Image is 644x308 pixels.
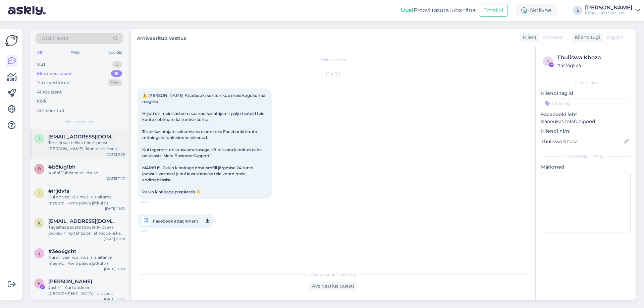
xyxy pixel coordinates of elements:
[541,111,631,118] p: Facebooki leht
[104,266,125,271] div: [DATE] 12:48
[547,59,550,64] span: a
[520,34,537,41] div: Klient
[573,6,582,15] div: L
[479,4,508,17] button: Emailid
[48,218,118,224] span: kaia.kirsimagi@gmail.com
[38,221,41,226] span: k
[153,217,198,225] span: Facebook attachment
[48,248,76,254] span: #3eo6gcht
[48,134,118,140] span: info@konoven.dev
[37,70,72,77] div: Minu vestlused
[541,128,631,135] p: Kliendi nimi
[401,6,476,14] div: Proovi tasuta juba täna:
[48,224,125,236] div: Tagastada saate toodet 14 päeva jooksul ning tähtis on, et toode ja ka pakend oleks uueväärne.
[36,48,43,57] div: All
[557,54,629,62] div: Thuliswa Khoza
[142,93,266,194] span: ⚠️ [PERSON_NAME] Facebooki konto rikub meie kogukonna reegleid. Hiljuti on meie süsteem saanud ka...
[541,98,631,108] input: Lisa tag
[37,79,70,86] div: Tiimi vestlused
[137,33,186,42] label: Arhiveeritud vestlus
[39,136,40,141] span: i
[106,176,125,181] div: [DATE] 11:17
[48,188,69,194] span: #irljdvfa
[69,48,81,57] div: Web
[104,236,125,241] div: [DATE] 10:08
[48,164,75,170] span: #b8kig1bh
[401,7,414,13] b: Uus!
[111,70,122,77] div: 15
[48,285,125,297] div: Just nii! Kui toode on "[GEOGRAPHIC_DATA]", siis see tähendab seda, et on esinduses olemas.
[572,34,600,41] div: Klienditugi
[48,194,125,206] div: Kui on veel küsimus, siis aitame meeleldi. Kena päeva jätku! :-)
[585,10,633,16] div: Kännukas tööruum
[106,152,125,157] div: [DATE] 9:58
[42,35,68,42] span: Otsi kliente
[38,166,41,171] span: b
[105,206,125,211] div: [DATE] 11:33
[37,98,47,105] div: Kõik
[39,190,40,195] span: i
[541,153,631,160] div: [PERSON_NAME]
[541,164,631,171] p: Märkmed
[112,61,122,68] div: 0
[585,5,633,10] div: [PERSON_NAME]
[138,57,529,63] div: Vestlus algas
[107,48,123,57] div: Socials
[48,140,125,152] div: Tere, ei saa tellida teie e-poest, [PERSON_NAME] "kinnita tellimus" valimist ei tühjendatakse kõi...
[108,79,122,86] div: 99+
[138,214,214,228] a: Facebook attachment20:51
[557,62,629,69] div: # asfaq5va
[38,251,41,256] span: 3
[5,34,18,47] img: Askly Logo
[542,34,563,41] span: Estonian
[37,61,45,68] div: Uus
[606,34,624,41] span: English
[516,4,557,16] div: Aktiivne
[104,297,125,302] div: [DATE] 17:20
[140,199,165,204] span: 20:51
[541,118,631,125] p: Kännukas telefonipood
[138,71,529,77] div: [DATE]
[48,279,92,285] span: Kadri Tulev
[541,138,623,145] input: Lisa nimi
[48,254,125,266] div: Kui on veel küsimus, siis aitame meeleldi. Kena päeva jätku! :-)
[309,282,357,291] div: Ava vestlus uuesti
[37,89,62,96] div: AI Assistent
[48,170,125,176] div: Aitäh! Tühistan tellimuse.
[37,107,64,114] div: Arhiveeritud
[64,119,95,125] span: Minu vestlused
[310,271,356,278] span: Vestlus on arhiveeritud
[38,281,41,286] span: K
[541,90,631,97] p: Kliendi tag'id
[140,227,165,235] span: 20:51
[541,80,631,86] div: Kliendi info
[585,5,640,16] a: [PERSON_NAME]Kännukas tööruum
